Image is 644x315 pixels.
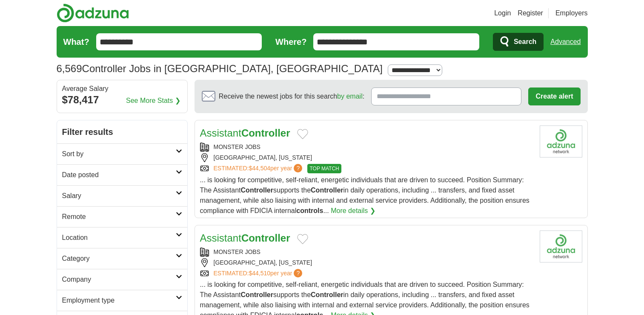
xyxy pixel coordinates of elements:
strong: Controller [241,232,290,244]
div: [GEOGRAPHIC_DATA], [US_STATE] [200,258,533,267]
span: Receive the newest jobs for this search : [219,91,364,102]
div: $78,417 [62,92,182,108]
span: Search [514,33,536,50]
a: Date posted [57,164,187,185]
span: ? [294,164,302,172]
strong: Controller [241,291,273,298]
a: ESTIMATED:$44,504per year? [214,164,304,173]
strong: Controller [311,291,343,298]
a: Location [57,227,187,248]
h2: Salary [62,191,176,201]
span: $44,504 [249,165,270,172]
strong: controls [296,207,323,214]
a: See More Stats ❯ [126,96,180,106]
div: MONSTER JOBS [200,143,533,152]
a: Register [518,8,543,18]
button: Add to favorite jobs [297,129,308,139]
h2: Location [62,233,176,243]
h2: Category [62,254,176,264]
h1: Controller Jobs in [GEOGRAPHIC_DATA], [GEOGRAPHIC_DATA] [57,63,383,74]
a: Remote [57,206,187,227]
h2: Remote [62,212,176,222]
a: Company [57,269,187,290]
a: Login [494,8,511,18]
a: Employment type [57,290,187,311]
img: Adzuna logo [57,3,129,23]
strong: Controller [241,127,290,139]
a: Category [57,248,187,269]
h2: Company [62,274,176,285]
span: $44,510 [249,270,270,277]
h2: Sort by [62,149,176,159]
a: ESTIMATED:$44,510per year? [214,269,304,278]
img: Company logo [540,125,582,157]
a: AssistantController [200,127,290,139]
div: [GEOGRAPHIC_DATA], [US_STATE] [200,153,533,162]
a: Sort by [57,143,187,164]
a: More details ❯ [331,206,375,216]
a: Salary [57,185,187,206]
a: by email [337,93,363,100]
label: What? [63,35,89,48]
div: Average Salary [62,85,182,92]
button: Add to favorite jobs [297,234,308,244]
strong: Controller [311,187,343,194]
a: Advanced [550,33,581,50]
button: Create alert [528,87,580,105]
strong: Controller [241,187,273,194]
span: 6,569 [57,61,82,76]
span: TOP MATCH [307,164,341,173]
h2: Date posted [62,170,176,180]
div: MONSTER JOBS [200,248,533,257]
a: AssistantController [200,232,290,244]
h2: Filter results [57,120,187,143]
span: ? [294,269,302,277]
img: Company logo [540,230,582,262]
label: Where? [275,35,306,48]
button: Search [493,33,544,51]
h2: Employment type [62,295,176,306]
a: Employers [555,8,588,18]
span: ... is looking for competitive, self-reliant, energetic individuals that are driven to succeed. P... [200,176,530,214]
